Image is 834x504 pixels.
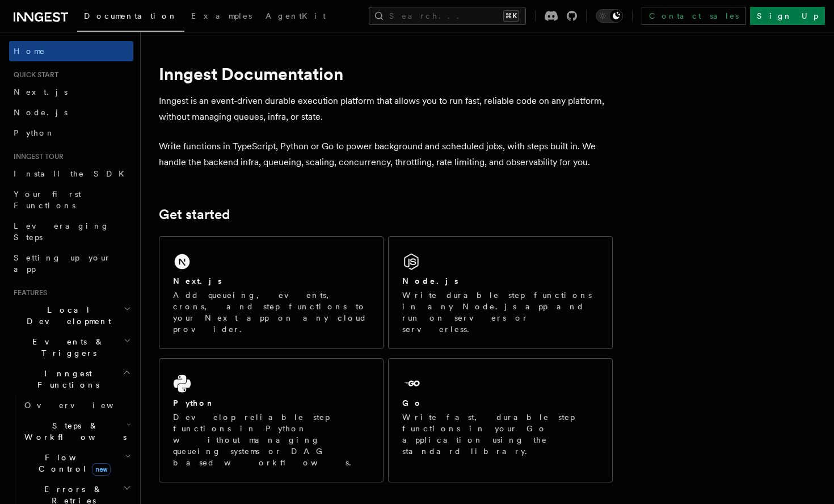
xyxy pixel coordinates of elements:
[173,289,369,335] p: Add queueing, events, crons, and step functions to your Next app on any cloud provider.
[503,10,519,22] kbd: ⌘K
[9,41,133,61] a: Home
[9,247,133,279] a: Setting up your app
[191,11,252,20] span: Examples
[14,128,55,137] span: Python
[388,358,613,482] a: GoWrite fast, durable step functions in your Go application using the standard library.
[9,184,133,216] a: Your first Functions
[14,108,68,117] span: Node.js
[9,82,133,102] a: Next.js
[9,216,133,247] a: Leveraging Steps
[9,368,123,390] span: Inngest Functions
[9,304,124,327] span: Local Development
[266,11,326,20] span: AgentKit
[9,123,133,143] a: Python
[259,3,332,31] a: AgentKit
[173,411,369,468] p: Develop reliable step functions in Python without managing queueing systems or DAG based workflows.
[159,207,230,222] a: Get started
[9,163,133,184] a: Install the SDK
[20,447,133,479] button: Flow Controlnew
[9,331,133,363] button: Events & Triggers
[159,93,613,125] p: Inngest is an event-driven durable execution platform that allows you to run fast, reliable code ...
[642,7,745,25] a: Contact sales
[596,9,623,23] button: Toggle dark mode
[24,401,141,410] span: Overview
[369,7,526,25] button: Search...⌘K
[388,236,613,349] a: Node.jsWrite durable step functions in any Node.js app and run on servers or serverless.
[9,102,133,123] a: Node.js
[184,3,259,31] a: Examples
[9,70,58,79] span: Quick start
[9,152,64,161] span: Inngest tour
[173,397,215,409] h2: Python
[92,463,111,476] span: new
[14,169,131,178] span: Install the SDK
[159,138,613,170] p: Write functions in TypeScript, Python or Go to power background and scheduled jobs, with steps bu...
[9,336,124,359] span: Events & Triggers
[159,236,384,349] a: Next.jsAdd queueing, events, crons, and step functions to your Next app on any cloud provider.
[14,190,81,210] span: Your first Functions
[20,395,133,415] a: Overview
[9,288,47,297] span: Features
[84,11,178,20] span: Documentation
[9,363,133,395] button: Inngest Functions
[159,358,384,482] a: PythonDevelop reliable step functions in Python without managing queueing systems or DAG based wo...
[402,275,458,287] h2: Node.js
[77,3,184,32] a: Documentation
[14,221,109,242] span: Leveraging Steps
[159,64,613,84] h1: Inngest Documentation
[20,452,125,474] span: Flow Control
[14,87,68,96] span: Next.js
[14,45,45,57] span: Home
[9,300,133,331] button: Local Development
[173,275,222,287] h2: Next.js
[402,289,599,335] p: Write durable step functions in any Node.js app and run on servers or serverless.
[402,397,423,409] h2: Go
[402,411,599,457] p: Write fast, durable step functions in your Go application using the standard library.
[14,253,111,274] span: Setting up your app
[20,415,133,447] button: Steps & Workflows
[750,7,825,25] a: Sign Up
[20,420,127,443] span: Steps & Workflows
